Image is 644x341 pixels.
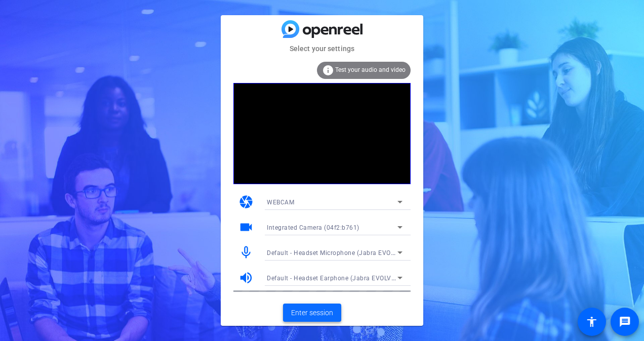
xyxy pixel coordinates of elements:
[267,248,462,257] span: Default - Headset Microphone (Jabra EVOLVE 20 MS) (0b0e:0300)
[267,274,456,282] span: Default - Headset Earphone (Jabra EVOLVE 20 MS) (0b0e:0300)
[238,270,254,285] mat-icon: volume_up
[238,220,254,235] mat-icon: videocam
[238,245,254,260] mat-icon: mic_none
[619,316,631,328] mat-icon: message
[291,308,333,318] span: Enter session
[322,64,334,76] mat-icon: info
[586,316,598,328] mat-icon: accessibility
[281,20,363,38] img: blue-gradient.svg
[335,66,406,73] span: Test your audio and video
[283,304,341,322] button: Enter session
[267,224,359,231] span: Integrated Camera (04f2:b761)
[267,199,294,206] span: WEBCAM
[221,43,423,54] mat-card-subtitle: Select your settings
[238,194,254,209] mat-icon: camera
